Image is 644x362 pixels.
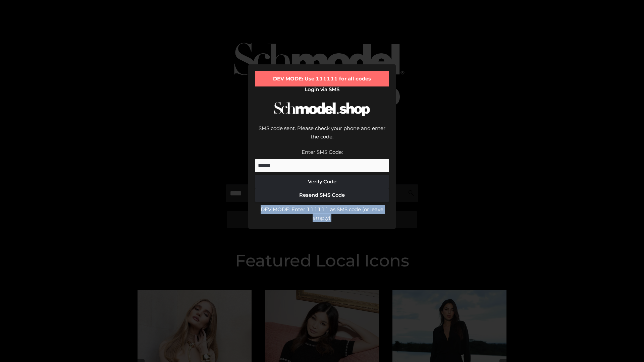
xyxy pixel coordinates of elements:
div: SMS code sent. Please check your phone and enter the code. [255,124,389,148]
button: Verify Code [255,175,389,188]
label: Enter SMS Code: [302,149,343,155]
h2: Login via SMS [255,86,389,93]
img: Schmodel Logo [272,96,372,122]
button: Resend SMS Code [255,188,389,202]
div: DEV MODE: Use 111111 for all codes [255,71,389,86]
div: DEV MODE: Enter 111111 as SMS code (or leave empty). [255,205,389,222]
